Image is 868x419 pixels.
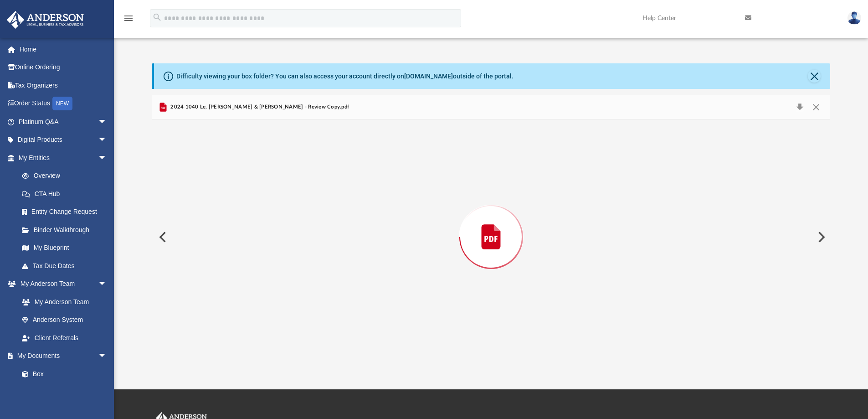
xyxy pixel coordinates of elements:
div: Preview [152,95,831,355]
button: Close [808,70,821,83]
button: Previous File [152,224,172,250]
a: My Blueprint [13,239,116,257]
a: Order StatusNEW [6,94,121,113]
a: Client Referrals [13,329,116,347]
a: Platinum Q&Aarrow_drop_down [6,113,121,131]
a: [DOMAIN_NAME] [404,72,453,80]
a: Overview [13,167,121,185]
a: Tax Due Dates [13,257,121,275]
a: Tax Organizers [6,76,121,94]
button: Close [808,101,824,114]
span: arrow_drop_down [98,347,116,366]
a: Digital Productsarrow_drop_down [6,131,121,149]
a: menu [123,17,134,24]
a: My Anderson Teamarrow_drop_down [6,275,116,293]
a: My Documentsarrow_drop_down [6,347,116,365]
span: arrow_drop_down [98,113,116,131]
span: arrow_drop_down [98,275,116,294]
a: Box [13,365,112,383]
i: menu [123,13,134,24]
a: My Anderson Team [13,293,112,311]
a: Entity Change Request [13,203,121,221]
a: Anderson System [13,311,116,329]
div: NEW [52,97,72,110]
a: My Entitiesarrow_drop_down [6,149,121,167]
a: Binder Walkthrough [13,221,121,239]
button: Download [791,101,808,114]
a: Meeting Minutes [13,383,116,401]
a: Home [6,40,121,58]
a: Online Ordering [6,58,121,77]
img: User Pic [847,11,861,25]
button: Next File [811,224,831,250]
span: arrow_drop_down [98,131,116,150]
span: 2024 1040 Le, [PERSON_NAME] & [PERSON_NAME] - Review Copy.pdf [169,103,349,111]
i: search [152,12,162,22]
img: Anderson Advisors Platinum Portal [4,11,87,29]
a: CTA Hub [13,185,121,203]
div: Difficulty viewing your box folder? You can also access your account directly on outside of the p... [176,72,514,81]
span: arrow_drop_down [98,149,116,167]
